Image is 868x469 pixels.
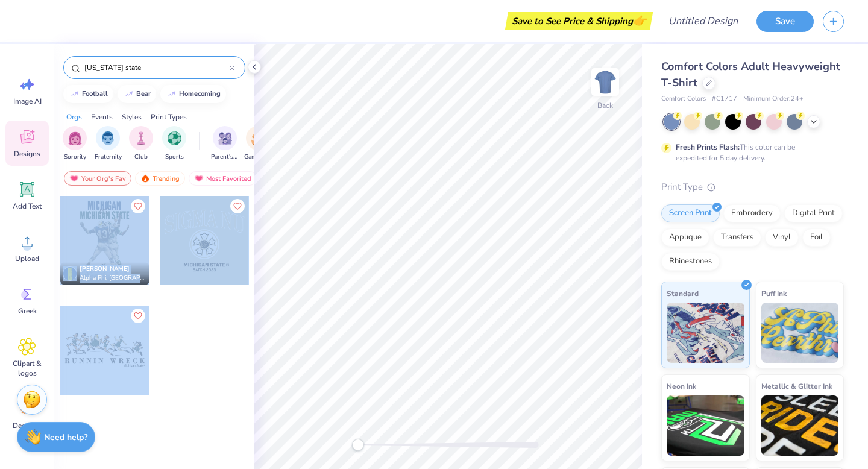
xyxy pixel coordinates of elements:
[80,265,130,273] span: [PERSON_NAME]
[667,303,744,363] img: Standard
[218,131,232,145] img: Parent's Weekend Image
[676,142,740,152] strong: Fresh Prints Flash:
[95,126,122,162] button: filter button
[101,131,115,145] img: Fraternity Image
[122,112,142,122] div: Styles
[63,126,87,162] div: filter for Sorority
[761,303,839,363] img: Puff Ink
[64,171,131,186] div: Your Org's Fav
[633,13,646,28] span: 👉
[211,153,239,162] span: Parent's Weekend
[118,85,156,103] button: bear
[713,228,761,247] div: Transfers
[134,131,148,145] img: Club Image
[134,153,148,162] span: Club
[211,126,239,162] button: filter button
[194,174,204,183] img: most_fav.gif
[211,126,239,162] div: filter for Parent's Weekend
[508,12,650,30] div: Save to See Price & Shipping
[661,180,844,194] div: Print Type
[352,439,364,451] div: Accessibility label
[140,174,150,183] img: trending.gif
[13,421,42,430] span: Decorate
[661,59,840,90] span: Comfort Colors Adult Heavyweight T-Shirt
[661,94,706,104] span: Comfort Colors
[659,9,747,33] input: Untitled Design
[44,432,87,443] strong: Need help?
[131,309,145,323] button: Like
[63,85,113,103] button: football
[15,254,39,263] span: Upload
[712,94,737,104] span: # C1717
[80,274,145,283] span: Alpha Phi, [GEOGRAPHIC_DATA][US_STATE]
[82,90,108,97] div: football
[168,131,181,145] img: Sports Image
[131,199,145,213] button: Like
[68,131,82,145] img: Sorority Image
[244,153,272,162] span: Game Day
[70,90,80,98] img: trend_line.gif
[135,171,185,186] div: Trending
[661,204,720,222] div: Screen Print
[136,90,151,97] div: bear
[597,100,613,111] div: Back
[64,153,86,162] span: Sorority
[14,149,40,159] span: Designs
[189,171,257,186] div: Most Favorited
[784,204,843,222] div: Digital Print
[13,96,42,106] span: Image AI
[761,395,839,456] img: Metallic & Glitter Ink
[244,126,272,162] div: filter for Game Day
[756,11,814,32] button: Save
[69,174,79,183] img: most_fav.gif
[761,287,787,300] span: Puff Ink
[593,70,617,94] img: Back
[251,131,265,145] img: Game Day Image
[230,199,245,213] button: Like
[244,126,272,162] button: filter button
[160,85,226,103] button: homecoming
[63,126,87,162] button: filter button
[124,90,134,98] img: trend_line.gif
[95,153,122,162] span: Fraternity
[162,126,186,162] div: filter for Sports
[179,90,221,97] div: homecoming
[761,380,832,392] span: Metallic & Glitter Ink
[667,395,744,456] img: Neon Ink
[95,126,122,162] div: filter for Fraternity
[676,142,824,163] div: This color can be expedited for 5 day delivery.
[83,61,230,74] input: Try "Alpha"
[667,380,696,392] span: Neon Ink
[18,306,37,316] span: Greek
[162,126,186,162] button: filter button
[66,112,82,122] div: Orgs
[667,287,699,300] span: Standard
[765,228,799,247] div: Vinyl
[165,153,184,162] span: Sports
[13,201,42,211] span: Add Text
[723,204,781,222] div: Embroidery
[167,90,177,98] img: trend_line.gif
[743,94,804,104] span: Minimum Order: 24 +
[661,228,709,247] div: Applique
[802,228,831,247] div: Foil
[7,359,47,378] span: Clipart & logos
[151,112,187,122] div: Print Types
[129,126,153,162] button: filter button
[129,126,153,162] div: filter for Club
[91,112,113,122] div: Events
[661,253,720,271] div: Rhinestones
